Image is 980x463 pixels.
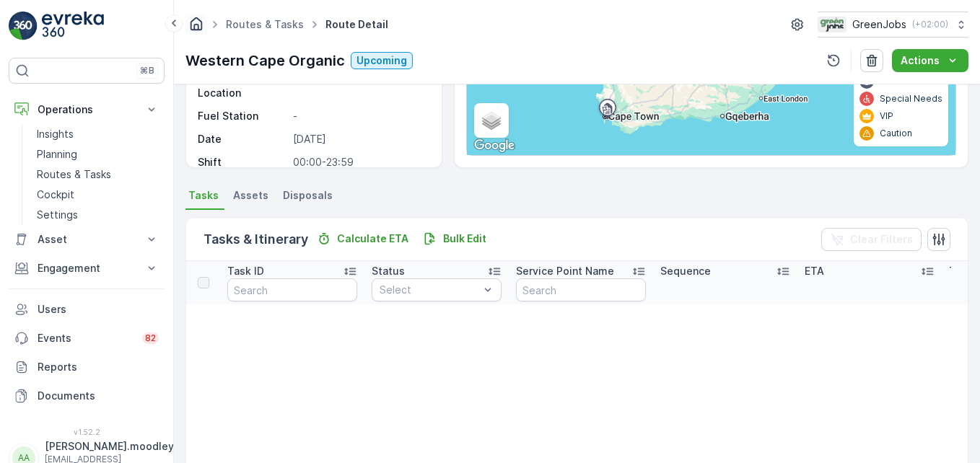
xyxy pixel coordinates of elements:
[852,17,906,32] p: GreenJobs
[380,283,479,297] p: Select
[38,102,136,117] p: Operations
[9,12,38,40] img: logo
[283,188,333,203] span: Disposals
[323,17,391,32] span: Route Detail
[185,50,345,71] p: Western Cape Organic
[204,229,308,250] p: Tasks & Itinerary
[892,49,968,72] button: Actions
[417,230,492,247] button: Bulk Edit
[356,53,407,68] p: Upcoming
[45,439,174,454] p: [PERSON_NAME].moodley
[38,389,159,403] p: Documents
[293,109,427,123] p: -
[9,95,165,124] button: Operations
[31,185,165,205] a: Cockpit
[9,254,165,283] button: Engagement
[471,136,518,155] img: Google
[38,302,159,317] p: Users
[38,232,136,247] p: Asset
[516,278,646,301] input: Search
[38,331,134,345] p: Events
[293,155,427,169] p: 00:00-23:59
[42,12,104,40] img: logo_light-DOdMpM7g.png
[821,228,922,251] button: Clear Filters
[9,295,165,324] a: Users
[293,71,427,100] p: -
[227,264,264,278] p: Task ID
[188,22,204,34] a: Homepage
[37,208,78,222] p: Settings
[226,18,304,30] a: Routes & Tasks
[31,124,165,144] a: Insights
[880,128,912,139] p: Caution
[901,53,940,68] p: Actions
[198,155,287,169] p: Shift
[31,144,165,164] a: Planning
[227,278,357,301] input: Search
[145,332,156,344] p: 82
[476,105,507,136] a: Layers
[9,353,165,382] a: Reports
[351,52,413,69] button: Upcoming
[337,231,408,246] p: Calculate ETA
[9,225,165,254] button: Asset
[880,93,942,105] p: Special Needs
[818,12,968,38] button: GreenJobs(+02:00)
[9,324,165,353] a: Events82
[311,230,414,247] button: Calculate ETA
[37,127,74,141] p: Insights
[9,428,165,436] span: v 1.52.2
[293,132,427,146] p: [DATE]
[38,261,136,275] p: Engagement
[188,188,219,203] span: Tasks
[37,147,77,162] p: Planning
[912,19,948,30] p: ( +02:00 )
[38,360,159,374] p: Reports
[9,382,165,410] a: Documents
[37,188,74,202] p: Cockpit
[516,264,614,278] p: Service Point Name
[850,232,913,247] p: Clear Filters
[31,205,165,225] a: Settings
[471,136,518,155] a: Open this area in Google Maps (opens a new window)
[880,110,893,122] p: VIP
[805,264,824,278] p: ETA
[818,17,846,32] img: Green_Jobs_Logo.png
[198,109,287,123] p: Fuel Station
[140,65,154,76] p: ⌘B
[31,164,165,185] a: Routes & Tasks
[37,167,111,182] p: Routes & Tasks
[660,264,711,278] p: Sequence
[372,264,405,278] p: Status
[233,188,268,203] span: Assets
[198,132,287,146] p: Date
[198,71,287,100] p: Disposal Location
[443,231,486,246] p: Bulk Edit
